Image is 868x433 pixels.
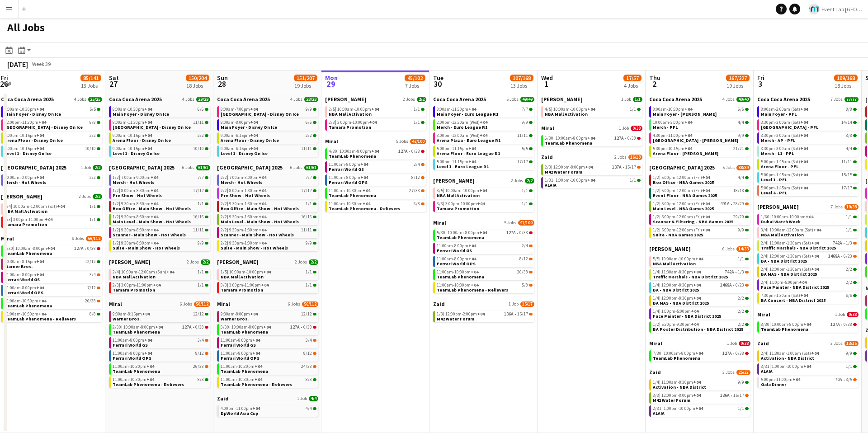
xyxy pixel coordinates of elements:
span: Etihad Arena 2025 [649,164,715,171]
span: 25/25 [88,97,102,102]
div: Coca Coca Arena 20257 Jobs77/778:00am-2:00am (Sat)+048/8Main Foyer - PFL3:30pm-3:00am (Sat)+0414/... [757,96,859,203]
span: 77/77 [844,97,859,102]
span: +04 [800,159,808,165]
span: 9/9 [738,133,744,138]
a: Coca Coca Arena 20254 Jobs25/25 [1,96,102,103]
span: 3:00pm-10:00pm [337,120,377,125]
span: Level 1 - Disney On Ice [221,151,268,156]
span: 6/6 [738,107,744,112]
span: 4/30 [329,149,339,154]
a: 5:00pm-11:15pm+0417/17Level 1 - Euro League R1 [437,159,533,169]
span: 8:00am-2:00am (Sat) [761,107,808,112]
span: 2/5 [329,107,336,112]
span: 9:00am-10:15pm [113,133,152,138]
span: 8/8 [846,107,852,112]
span: 5/5 [90,107,96,112]
span: 5 Jobs [722,165,735,170]
a: 1/2|5:00pm-12:00am (Fri)+044/4Box Office - NBA Games 2025 [653,174,749,185]
span: 14/14 [841,120,852,125]
span: 1/2 [113,175,120,180]
span: +04 [468,159,476,165]
span: 1/1 [414,120,420,125]
a: 3:00pm-12:00am (Wed)+0411/11Arena Plaza - Euro League R1 [437,132,533,143]
span: Merch - PFL [653,124,678,130]
span: Arena Plaza - Disney On Ice [113,124,191,130]
span: Arena Plaza - PFL [761,124,818,130]
span: 2/2 [90,133,96,138]
span: +04 [800,119,808,125]
span: Coca Coca Arena 2025 [1,96,54,103]
span: | [335,119,336,125]
span: +04 [151,174,158,180]
a: 9:00am-10:15pm+0410/10Level 1 - Disney On Ice [113,146,208,156]
span: 11/11 [517,133,528,138]
span: Etihad Arena 2025 [217,164,283,171]
a: 6/30|10:00am-8:00pm+04127A•0/38TeamLab Phenomena [545,135,641,146]
span: TeamLab Phenomena [545,140,592,146]
span: | [551,164,552,170]
span: 127A [398,149,408,154]
span: 5 Jobs [396,139,408,144]
span: 1/2 [653,175,660,180]
span: Main Foyer - PFL [761,111,797,117]
span: Etihad Arena 2025 [109,164,175,171]
span: 7/7 [306,175,312,180]
span: 3:30pm-3:00am (Sat) [761,133,808,138]
span: +04 [371,106,379,112]
div: Miral1 Job0/386/30|10:00am-8:00pm+04127A•0/38TeamLab Phenomena [541,125,642,154]
span: 61/61 [304,165,318,170]
span: 5:00pm-11:15pm [437,160,476,164]
a: 5:00pm-11:15pm+045/5Arena Floor - Euro League R1 [437,146,533,156]
span: 6 Jobs [182,165,194,170]
span: 4/4 [846,146,852,151]
span: 1 Job [619,126,629,131]
span: +04 [585,164,593,170]
span: 16/18 [628,155,642,160]
span: +04 [36,146,44,151]
span: Level 1 - Euro League R1 [437,164,489,169]
a: 12:00pm-11:30pm+048/8[GEOGRAPHIC_DATA] - Disney On Ice [5,119,100,130]
span: 2/2 [90,175,96,180]
a: 3:30pm-3:00am (Sat)+048/8Merch - AP - PFL [761,132,857,143]
a: 9:00am-10:15pm+042/2Arena Floor - Disney On Ice [113,132,208,143]
span: Miral [541,125,554,132]
span: Event Lab [GEOGRAPHIC_DATA] [821,6,864,13]
div: Miral5 Jobs43/1004/30|10:00am-8:00pm+04127A•0/38TeamLab Phenomena11:00am-8:00pm+042/4Ferrari Worl... [325,138,426,214]
span: 4/4 [738,120,744,125]
span: 88/89 [736,165,750,170]
span: 1:00pm-10:15pm [5,133,44,138]
span: 127A [614,136,624,141]
span: +04 [587,177,595,183]
span: 1/1 [633,97,642,102]
a: 1/2|7:00am-9:00pm+047/7Merch - Hot Wheels [113,174,208,185]
a: Coca Coca Arena 20254 Jobs28/28 [217,96,318,103]
a: [PERSON_NAME]1 Job1/1 [541,96,642,103]
span: Arena Plaza - Tom Segura [653,137,738,143]
span: 8:00am-10:30pm [653,107,692,112]
span: 4:30pm-11:00pm [653,133,692,138]
a: 10:00am-3:00pm+044/4Merch - PFL [653,119,749,130]
span: 11/11 [301,146,312,151]
a: 4:30pm-11:00pm+049/9[GEOGRAPHIC_DATA] - [PERSON_NAME] [653,132,749,143]
a: 8:00am-10:30pm+045/5Main Foyer - Disney On Ice [5,106,100,117]
div: [GEOGRAPHIC_DATA] 20256 Jobs61/611/2|7:00am-9:00pm+047/7Merch - Hot Wheels1/2|8:00am-8:30pm+0417/... [109,164,210,259]
span: +04 [38,119,46,125]
span: Main Foyer - Disney On Ice [221,124,277,130]
span: Miral [325,138,338,145]
span: Kate [325,96,367,103]
span: 10/10 [85,146,96,151]
a: [GEOGRAPHIC_DATA] 20256 Jobs61/61 [217,164,318,171]
span: 1/1 [414,107,420,112]
a: 11:00am-8:00pm+042/4Ferrari World GS [329,161,425,172]
div: [GEOGRAPHIC_DATA] 20255 Jobs88/891/2|5:00pm-12:00am (Fri)+044/4Box Office - NBA Games 20251/2|5:0... [649,164,750,245]
span: Main Foyer - Disney On Ice [5,111,61,117]
span: Arena Floor - Disney On Ice [113,137,171,143]
span: 0/38 [627,136,636,141]
span: +04 [36,132,44,138]
span: 7/7 [522,107,528,112]
a: 4/30|10:00am-8:00pm+04127A•0/38TeamLab Phenomena [329,148,425,159]
span: 7:00am-9:00pm [121,175,158,180]
span: +04 [144,106,152,112]
span: 6/6 [198,107,204,112]
span: 5:00pm-1:45am (Sat) [761,173,808,177]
